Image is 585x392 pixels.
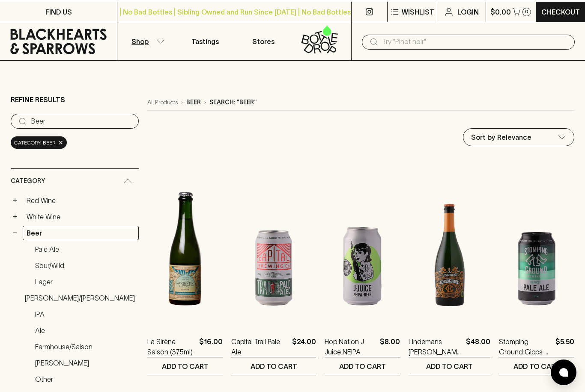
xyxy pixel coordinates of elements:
a: La Sirène Saison (375ml) [147,335,196,355]
p: Stores [252,35,275,45]
p: Checkout [541,5,580,15]
p: Sort by Relevance [471,130,531,141]
a: Stomping Ground Gipps St Pale Ale [499,335,552,355]
img: La Sirène Saison (375ml) [147,172,223,322]
input: Try "Pinot noir" [382,33,568,47]
a: [PERSON_NAME] [31,354,139,368]
p: Search: "Beer" [209,96,257,105]
span: × [58,136,63,145]
button: ADD TO CART [325,356,400,373]
a: Sour/Wild [31,256,139,271]
button: + [11,211,19,219]
p: $5.50 [555,335,574,355]
a: Lager [31,273,139,287]
p: $8.00 [380,335,400,355]
span: Category: beer [14,137,56,145]
div: Sort by Relevance [463,127,574,144]
a: Lindemans [PERSON_NAME] Lambic [409,335,463,355]
a: All Products [147,96,178,105]
p: $0.00 [490,5,511,15]
p: Wishlist [402,5,434,15]
p: Tastings [191,35,219,45]
img: Lindemans Ginger Geuze Lambic [409,172,490,322]
p: ADD TO CART [339,360,386,370]
a: Ale [31,321,139,336]
button: − [11,227,19,236]
a: Farmhouse/Saison [31,338,139,352]
div: Category [11,167,139,192]
p: Refine Results [11,93,65,103]
a: Pale Ale [31,240,139,255]
p: $24.00 [292,335,316,355]
p: 0 [525,8,528,12]
button: ADD TO CART [409,356,490,373]
span: Category [11,174,45,185]
a: IPA [31,305,139,320]
a: Capital Trail Pale Ale [231,335,289,355]
a: Stores [234,21,292,59]
button: + [11,195,19,203]
p: Shop [131,35,149,45]
p: ADD TO CART [426,360,473,370]
button: ADD TO CART [147,356,223,373]
button: ADD TO CART [499,356,574,373]
button: Shop [117,21,176,59]
p: ADD TO CART [162,360,209,370]
p: ADD TO CART [251,360,297,370]
a: Red Wine [23,192,139,206]
img: Capital Trail Pale Ale [231,172,316,322]
p: FIND US [45,5,72,15]
p: ADD TO CART [513,360,560,370]
img: bubble-icon [559,366,568,375]
a: White Wine [23,208,139,222]
img: Hop Nation J Juice NEIPA [325,172,400,322]
input: Try “Pinot noir” [31,113,132,127]
p: $48.00 [466,335,490,355]
p: › [181,96,183,105]
p: beer [186,96,201,105]
a: Hop Nation J Juice NEIPA [325,335,376,355]
p: › [204,96,206,105]
a: Other [31,370,139,385]
a: [PERSON_NAME]/[PERSON_NAME] [21,289,139,304]
img: Stomping Ground Gipps St Pale Ale [499,172,574,322]
p: $16.00 [199,335,223,355]
a: Tastings [176,21,234,59]
button: ADD TO CART [231,356,316,373]
a: Beer [23,224,139,239]
p: Login [457,5,479,15]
